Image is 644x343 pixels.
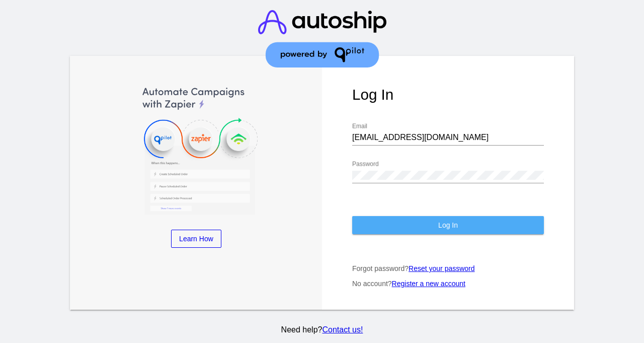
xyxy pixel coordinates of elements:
[171,230,221,248] a: Learn How
[352,280,544,288] p: No account?
[352,133,544,142] input: Email
[68,325,576,334] p: Need help?
[438,221,458,229] span: Log In
[179,235,213,243] span: Learn How
[100,86,292,215] img: Automate Campaigns with Zapier, QPilot and Klaviyo
[352,86,544,103] h1: Log In
[322,325,363,334] a: Contact us!
[352,216,544,234] button: Log In
[392,280,465,288] a: Register a new account
[352,264,544,272] p: Forgot password?
[409,264,475,272] a: Reset your password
